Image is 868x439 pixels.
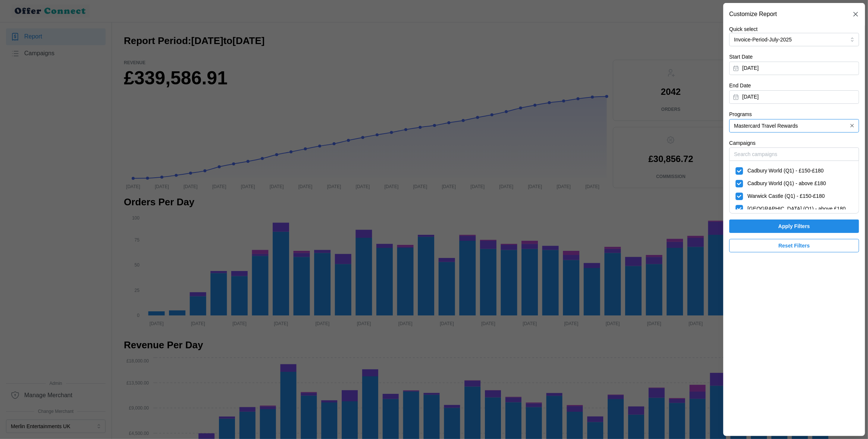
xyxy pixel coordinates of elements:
label: End Date [729,82,751,90]
button: Invoice-Period-July-2025 [729,33,859,46]
p: Quick select [729,25,859,33]
span: Warwick Castle (Q1) - £150-£180 [748,192,825,200]
h2: Customize Report [729,11,777,17]
span: Apply Filters [778,220,810,233]
span: Cadbury World (Q1) - above £180 [748,180,826,188]
button: [DATE] [729,62,859,75]
label: Programs [729,110,752,119]
button: [DATE] [729,90,859,104]
span: Reset Filters [778,239,810,252]
button: Apply Filters [729,219,859,233]
span: Cadbury World (Q1) - £150-£180 [748,167,824,175]
span: [GEOGRAPHIC_DATA] (Q1) - above £180 [748,205,846,213]
input: Search campaigns [729,147,859,161]
button: Reset Filters [729,239,859,252]
label: Campaigns [729,139,756,147]
label: Start Date [729,53,753,61]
